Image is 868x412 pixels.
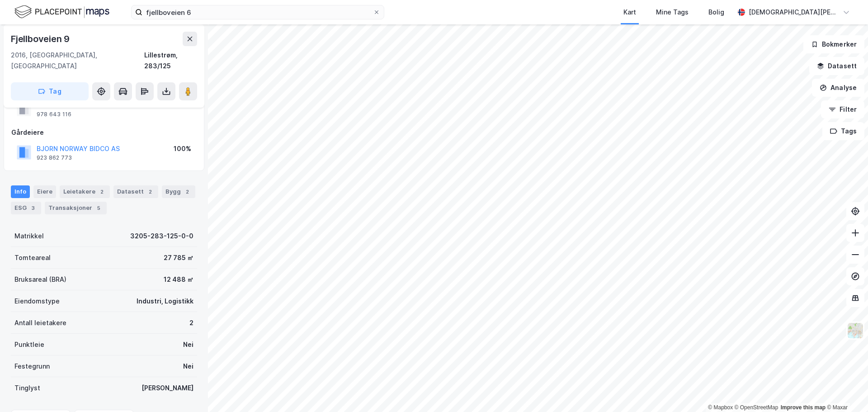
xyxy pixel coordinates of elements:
div: Tinglyst [14,383,40,393]
div: Mine Tags [656,7,689,18]
div: Info [11,185,30,198]
div: Tomteareal [14,252,51,263]
button: Analyse [812,79,864,97]
div: Matrikkel [14,231,44,242]
a: Mapbox [708,404,733,411]
div: Festegrunn [14,361,50,372]
div: Kart [623,7,636,18]
div: 3205-283-125-0-0 [130,231,193,242]
div: Eiendomstype [14,296,60,307]
input: Søk på adresse, matrikkel, gårdeiere, leietakere eller personer [142,5,373,19]
div: 978 643 116 [37,111,71,118]
div: Fjellboveien 9 [11,32,71,46]
div: 3 [28,204,38,213]
div: [DEMOGRAPHIC_DATA][PERSON_NAME] [749,7,839,18]
div: 2 [183,187,192,196]
div: Bolig [708,7,724,18]
div: 100% [174,143,191,154]
div: Datasett [113,185,158,198]
div: 923 862 773 [37,154,72,161]
button: Bokmerker [803,35,864,53]
div: Gårdeiere [11,127,197,138]
div: Leietakere [60,185,110,198]
div: 12 488 ㎡ [164,274,193,285]
iframe: Chat Widget [823,369,868,412]
div: Industri, Logistikk [137,296,193,307]
img: Z [847,322,864,339]
div: ESG [11,202,41,214]
button: Tag [11,82,89,100]
a: Improve this map [781,404,826,411]
div: Punktleie [14,339,44,350]
div: Transaksjoner [45,202,107,214]
div: 2016, [GEOGRAPHIC_DATA], [GEOGRAPHIC_DATA] [11,50,144,71]
div: Bruksareal (BRA) [14,274,66,285]
div: Nei [183,361,193,372]
button: Tags [822,122,864,140]
a: OpenStreetMap [735,404,778,411]
div: Antall leietakere [14,317,66,328]
div: Eiere [33,185,56,198]
button: Filter [821,100,864,118]
div: 5 [94,204,103,213]
button: Datasett [809,57,864,75]
div: Nei [183,339,193,350]
div: 27 785 ㎡ [164,252,193,263]
div: 2 [146,187,155,196]
div: 2 [97,187,106,196]
div: 2 [189,317,193,328]
div: Lillestrøm, 283/125 [144,50,197,71]
div: [PERSON_NAME] [142,383,193,393]
img: logo.f888ab2527a4732fd821a326f86c7f29.svg [14,4,109,20]
div: Bygg [162,185,195,198]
